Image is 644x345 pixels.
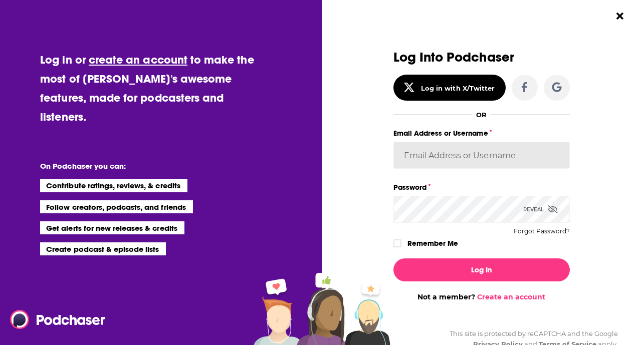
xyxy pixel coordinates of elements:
[40,200,193,213] li: Follow creators, podcasts, and friends
[407,237,458,250] label: Remember Me
[523,196,558,223] div: Reveal
[393,50,570,65] h3: Log Into Podchaser
[393,127,570,140] label: Email Address or Username
[514,228,570,235] button: Forgot Password?
[393,258,570,281] button: Log In
[476,111,487,119] div: OR
[477,292,545,301] a: Create an account
[40,242,166,255] li: Create podcast & episode lists
[40,161,241,171] li: On Podchaser you can:
[393,292,570,301] div: Not a member?
[89,53,187,67] a: create an account
[610,7,629,26] button: Close Button
[10,310,98,329] a: Podchaser - Follow, Share and Rate Podcasts
[393,75,506,101] button: Log in with X/Twitter
[10,310,106,329] img: Podchaser - Follow, Share and Rate Podcasts
[393,181,570,194] label: Password
[40,221,184,234] li: Get alerts for new releases & credits
[40,179,187,192] li: Contribute ratings, reviews, & credits
[421,84,495,92] div: Log in with X/Twitter
[393,142,570,169] input: Email Address or Username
